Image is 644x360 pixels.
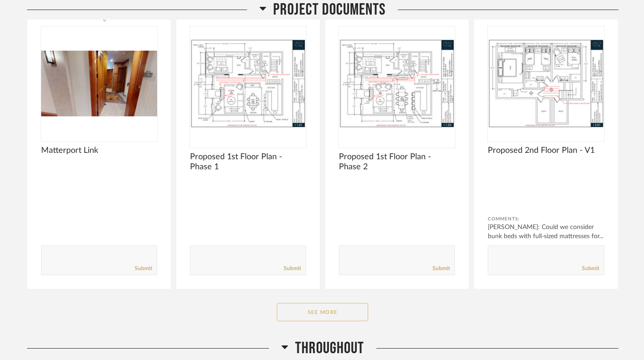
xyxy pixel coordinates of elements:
[284,265,301,272] a: Submit
[488,146,604,156] span: Proposed 2nd Floor Plan - V1
[488,214,604,224] div: Comments:
[41,146,157,156] span: Matterport Link
[488,223,604,241] div: [PERSON_NAME]: Could we consider bunk beds with full-sized mattresses for...
[41,26,157,141] img: undefined
[295,339,364,358] span: Throughout
[135,265,152,272] a: Submit
[488,26,604,141] img: undefined
[190,26,306,141] div: 0
[339,26,455,141] img: undefined
[582,265,599,272] a: Submit
[190,152,306,172] span: Proposed 1st Floor Plan - Phase 1
[433,265,450,272] a: Submit
[339,26,455,141] div: 0
[339,152,455,172] span: Proposed 1st Floor Plan - Phase 2
[277,303,368,321] button: See More
[190,26,306,141] img: undefined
